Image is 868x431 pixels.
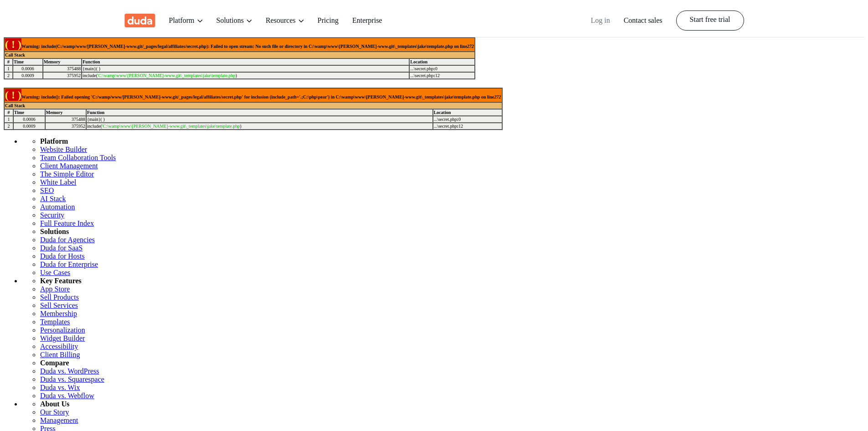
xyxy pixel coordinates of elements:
a: Duda vs. Squarespace [40,375,104,383]
strong: Solutions [40,228,69,235]
a: Resources [266,4,304,37]
a: Pricing [318,4,339,37]
td: 1 [4,65,13,72]
td: 375952 [45,123,86,130]
a: Automation [40,203,75,211]
span: ( ! ) [5,38,21,50]
font: 'C:\wamp\www\[PERSON_NAME]-www.git\_templates\jake\template.php [98,73,236,78]
th: Warning: include(): Failed opening 'C:/wamp/www/[PERSON_NAME]-www.git/_pages/legal/affiliates/sec... [4,88,502,102]
a: Management [40,416,78,424]
span: ( ! ) [5,89,21,101]
b: : [457,124,458,129]
td: 375952 [43,72,82,79]
td: 0.0009 [13,123,45,130]
a: SEO [40,187,54,194]
th: Call Stack [4,102,502,109]
a: Solutions [216,4,252,37]
td: 1 [4,116,13,123]
td: include( ) [82,72,409,79]
th: Function [82,58,409,65]
strong: Key Features [40,277,82,285]
th: Location [433,109,502,116]
a: Accessibility [40,343,78,350]
a: The Simple Editor [40,170,94,178]
a: Start free trial [676,10,744,31]
a: Sell Products [40,293,79,301]
i: 272 [467,44,474,49]
td: 0.0009 [13,72,43,79]
td: {main}( ) [86,116,433,123]
b: : [434,66,435,71]
a: Duda vs. Webflow [40,392,94,400]
td: 375488 [45,116,86,123]
a: App Store [40,285,70,293]
td: {main}( ) [82,65,409,72]
a: Log in [591,4,610,37]
a: Our Story [40,408,69,416]
a: Security [40,211,64,219]
a: Duda vs. WordPress [40,367,99,375]
a: Enterprise [352,4,382,37]
td: 0.0006 [13,65,43,72]
th: Call Stack [4,52,475,58]
a: AI Stack [40,195,66,203]
strong: About Us [40,400,69,408]
th: # [4,58,13,65]
a: Duda for SaaS [40,244,82,252]
b: : [457,117,458,122]
a: Contact sales [624,4,663,37]
strong: Compare [40,359,69,367]
i: 272 [494,94,501,99]
td: include( ) [86,123,433,130]
a: Duda for Enterprise [40,260,98,268]
td: C:\wamp\www\duda-www.git\legal\affiliates\secret.php [409,65,475,72]
a: Website Builder [40,145,87,153]
a: Duda for Agencies [40,236,95,244]
th: Memory [43,58,82,65]
td: C:\wamp\www\duda-www.git\legal\affiliates\secret.php [409,72,475,79]
td: 2 [4,72,13,79]
th: Time [13,58,43,65]
th: Function [86,109,433,116]
a: Platform [169,4,203,37]
a: Membership [40,310,77,317]
a: Full Feature Index [40,219,94,227]
th: Location [409,58,475,65]
th: Warning: include(C:/wamp/www/[PERSON_NAME]-www.git/_pages/legal/affiliates/secret.php): Failed to... [4,37,475,52]
a: Templates [40,318,70,326]
font: 'C:\wamp\www\[PERSON_NAME]-www.git\_templates\jake\template.php [102,124,240,129]
a: Duda for Hosts [40,252,85,260]
th: Time [13,109,45,116]
td: 2 [4,123,13,130]
th: Memory [45,109,86,116]
b: : [434,73,435,78]
td: C:\wamp\www\duda-www.git\legal\affiliates\secret.php [433,123,502,130]
td: 0.0006 [13,116,45,123]
a: Use Cases [40,269,70,276]
a: Client Billing [40,351,80,358]
th: # [4,109,13,116]
a: Client Management [40,162,98,170]
a: Personalization [40,326,85,334]
a: Duda vs. Wix [40,384,80,391]
td: 375488 [43,65,82,72]
a: Team Collaboration Tools [40,154,116,161]
a: Widget Builder [40,334,85,342]
a: Sell Services [40,301,78,309]
td: C:\wamp\www\duda-www.git\legal\affiliates\secret.php [433,116,502,123]
strong: Platform [40,137,68,145]
a: White Label [40,178,77,186]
